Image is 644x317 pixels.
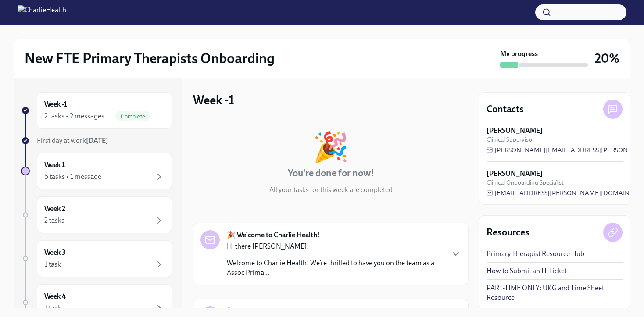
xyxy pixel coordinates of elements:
[86,136,108,145] strong: [DATE]
[487,249,584,259] a: Primary Therapist Resource Hub
[21,92,172,129] a: Week -12 tasks • 2 messagesComplete
[115,113,150,120] span: Complete
[487,126,543,135] strong: [PERSON_NAME]
[227,258,444,278] p: Welcome to Charlie Health! We’re thrilled to have you on the team as a Assoc Prima...
[500,49,538,59] strong: My progress
[487,266,567,276] a: How to Submit an IT Ticket
[37,136,108,145] span: First day at work
[44,216,64,225] div: 2 tasks
[44,204,65,214] h6: Week 2
[44,248,66,257] h6: Week 3
[227,306,312,316] strong: 🔧 Set Up Core Applications
[193,92,234,108] h3: Week -1
[25,50,275,67] h2: New FTE Primary Therapists Onboarding
[18,5,66,19] img: CharlieHealth
[44,160,65,170] h6: Week 1
[44,260,61,269] div: 1 task
[21,136,172,146] a: First day at work[DATE]
[44,111,104,121] div: 2 tasks • 2 messages
[44,292,66,301] h6: Week 4
[269,185,393,195] p: All your tasks for this week are completed
[487,226,530,239] h4: Resources
[44,172,101,182] div: 5 tasks • 1 message
[288,167,374,180] h4: You're done for now!
[44,303,61,313] div: 1 task
[21,196,172,233] a: Week 22 tasks
[487,178,564,187] span: Clinical Onboarding Specialist
[227,242,444,251] p: Hi there [PERSON_NAME]!
[44,100,67,109] h6: Week -1
[487,169,543,178] strong: [PERSON_NAME]
[487,103,524,116] h4: Contacts
[487,283,623,303] a: PART-TIME ONLY: UKG and Time Sheet Resource
[21,153,172,189] a: Week 15 tasks • 1 message
[487,135,534,144] span: Clinical Supervisor
[21,240,172,277] a: Week 31 task
[227,230,320,240] strong: 🎉 Welcome to Charlie Health!
[595,50,619,66] h3: 20%
[313,132,349,161] div: 🎉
